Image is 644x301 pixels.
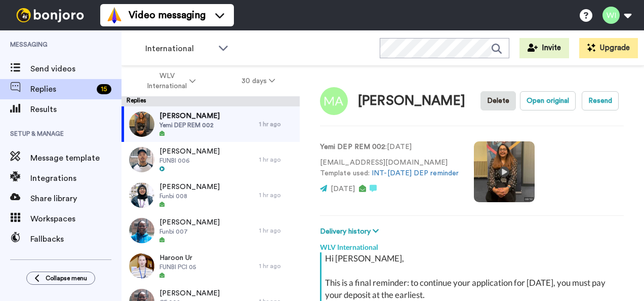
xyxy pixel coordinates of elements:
[259,120,295,128] div: 1 hr ago
[146,71,187,91] span: WLV International
[30,213,122,225] span: Workspaces
[579,38,638,58] button: Upgrade
[480,91,516,110] button: Delete
[159,111,220,121] span: [PERSON_NAME]
[159,253,196,263] span: Haroon Ur
[159,263,196,271] span: FUNBI PCI 05
[320,87,348,115] img: Image of Muhammad Adnan
[30,233,122,245] span: Fallbacks
[259,156,295,164] div: 1 hr ago
[145,43,213,55] span: International
[372,170,459,177] a: INT-[DATE] DEP reminder
[122,248,300,284] a: Haroon UrFUNBI PCI 051 hr ago
[159,228,220,236] span: Funbi 007
[97,84,111,94] div: 15
[331,185,355,193] span: [DATE]
[129,182,154,208] img: 46da0128-3f39-4863-8f80-8c1b6129621d-thumb.jpg
[30,172,122,184] span: Integrations
[159,157,220,165] span: FUNBI 006
[159,288,220,298] span: [PERSON_NAME]
[159,146,220,157] span: [PERSON_NAME]
[12,8,88,22] img: bj-logo-header-white.svg
[159,121,220,129] span: Yemi DEP REM 002
[520,91,576,110] button: Open original
[30,63,122,75] span: Send videos
[122,213,300,248] a: [PERSON_NAME]Funbi 0071 hr ago
[122,96,300,106] div: Replies
[26,272,95,285] button: Collapse menu
[219,72,298,90] button: 30 days
[129,8,206,22] span: Video messaging
[358,94,465,108] div: [PERSON_NAME]
[159,192,220,200] span: Funbi 008
[46,274,87,282] span: Collapse menu
[129,147,154,172] img: 20357b13-09c5-4b1e-98cd-6bacbcb48d6b-thumb.jpg
[320,142,459,153] p: : [DATE]
[122,106,300,142] a: [PERSON_NAME]Yemi DEP REM 0021 hr ago
[30,103,122,116] span: Results
[519,38,569,58] button: Invite
[320,237,624,252] div: WLV International
[129,111,154,137] img: 0c24e88b-33c6-4f8d-8092-57adc2dd1af8-thumb.jpg
[30,193,122,205] span: Share library
[30,83,93,95] span: Replies
[124,67,219,95] button: WLV International
[159,217,220,228] span: [PERSON_NAME]
[259,227,295,235] div: 1 hr ago
[122,142,300,177] a: [PERSON_NAME]FUNBI 0061 hr ago
[320,226,382,237] button: Delivery history
[259,191,295,199] div: 1 hr ago
[30,152,122,164] span: Message template
[129,253,154,279] img: c09c68b7-9708-48cd-a98b-e626f11a0c1e-thumb.jpg
[320,143,385,150] strong: Yemi DEP REM 002
[129,218,154,243] img: 7f4fb0ef-7e20-4ca5-a120-d631173d595d-thumb.jpg
[106,7,123,23] img: vm-color.svg
[122,177,300,213] a: [PERSON_NAME]Funbi 0081 hr ago
[259,262,295,270] div: 1 hr ago
[582,91,619,110] button: Resend
[159,182,220,192] span: [PERSON_NAME]
[320,158,459,179] p: [EMAIL_ADDRESS][DOMAIN_NAME] Template used:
